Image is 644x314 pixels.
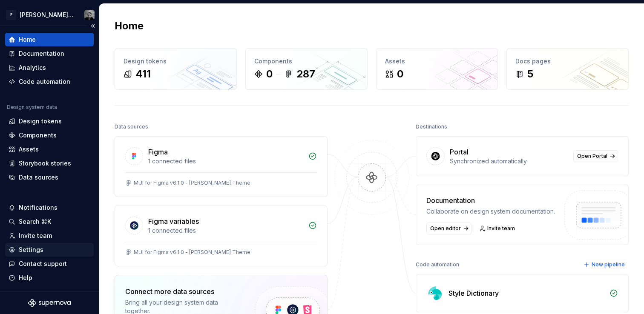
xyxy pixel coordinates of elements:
[5,229,94,243] a: Invite team
[135,67,151,81] div: 411
[5,61,94,74] a: Analytics
[5,243,94,257] a: Settings
[2,6,97,24] button: F[PERSON_NAME] UIStan Grootes
[5,143,94,156] a: Assets
[450,147,469,157] div: Portal
[487,225,515,232] span: Invite team
[84,10,95,20] img: Stan Grootes
[134,249,250,256] div: MUI for Figma v6.1.0 - [PERSON_NAME] Theme
[5,128,94,142] a: Components
[19,173,58,182] div: Data sources
[416,259,459,271] div: Code automation
[5,75,94,88] a: Code automation
[134,180,250,186] div: MUI for Figma v6.1.0 - [PERSON_NAME] Theme
[426,195,555,206] div: Documentation
[581,259,629,271] button: New pipeline
[148,226,303,235] div: 1 connected files
[527,67,533,81] div: 5
[296,67,315,81] div: 287
[376,48,498,90] a: Assets0
[115,121,148,133] div: Data sources
[430,225,461,232] span: Open editor
[573,150,618,162] a: Open Portal
[7,104,57,111] div: Design system data
[5,33,94,46] a: Home
[19,49,64,58] div: Documentation
[148,216,199,226] div: Figma variables
[125,286,240,297] div: Connect more data sources
[19,245,43,254] div: Settings
[20,11,74,19] div: [PERSON_NAME] UI
[19,63,46,72] div: Analytics
[19,274,32,282] div: Help
[6,10,16,20] div: F
[19,77,70,86] div: Code automation
[254,57,359,66] div: Components
[19,131,57,140] div: Components
[5,114,94,128] a: Design tokens
[19,231,52,240] div: Invite team
[416,121,447,133] div: Destinations
[5,201,94,214] button: Notifications
[19,203,57,212] div: Notifications
[385,57,489,66] div: Assets
[245,48,368,90] a: Components0287
[266,67,273,81] div: 0
[19,145,39,154] div: Assets
[19,217,51,226] div: Search ⌘K
[5,157,94,170] a: Storybook stories
[19,159,71,168] div: Storybook stories
[19,260,67,268] div: Contact support
[148,147,168,157] div: Figma
[448,288,499,298] div: Style Dictionary
[87,20,99,32] button: Collapse sidebar
[115,206,328,266] a: Figma variables1 connected filesMUI for Figma v6.1.0 - [PERSON_NAME] Theme
[5,257,94,271] button: Contact support
[5,171,94,184] a: Data sources
[5,271,94,285] button: Help
[19,117,62,126] div: Design tokens
[426,207,555,216] div: Collaborate on design system documentation.
[115,48,237,90] a: Design tokens411
[124,57,228,66] div: Design tokens
[28,299,71,307] svg: Supernova Logo
[506,48,629,90] a: Docs pages5
[397,67,403,81] div: 0
[115,136,328,197] a: Figma1 connected filesMUI for Figma v6.1.0 - [PERSON_NAME] Theme
[577,153,607,160] span: Open Portal
[477,223,519,234] a: Invite team
[426,223,471,234] a: Open editor
[148,157,303,166] div: 1 connected files
[5,215,94,228] button: Search ⌘K
[19,35,36,44] div: Home
[592,261,625,268] span: New pipeline
[450,157,568,166] div: Synchronized automatically
[5,47,94,60] a: Documentation
[115,19,144,33] h2: Home
[515,57,620,66] div: Docs pages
